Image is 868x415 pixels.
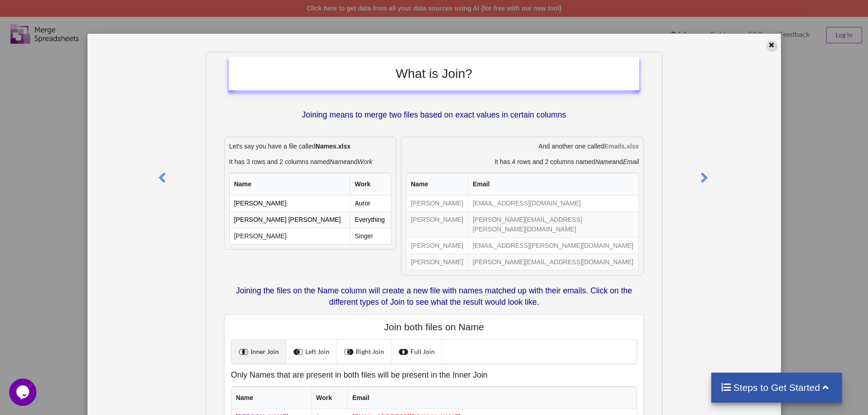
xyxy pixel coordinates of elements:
th: Name [406,173,468,195]
td: [PERSON_NAME] [230,195,350,211]
a: Full Join [391,340,442,364]
i: Name [330,158,347,165]
td: [PERSON_NAME] [406,195,468,211]
th: Email [468,173,639,195]
i: Name [595,158,612,165]
i: Work [358,158,373,165]
td: [PERSON_NAME] [PERSON_NAME] [230,211,350,228]
td: Auror [350,195,391,211]
td: Singer [350,228,391,244]
td: [PERSON_NAME] [406,254,468,270]
h4: Steps to Get Started [720,382,833,393]
td: [PERSON_NAME] [406,211,468,237]
td: Everything [350,211,391,228]
p: Joining means to merge two files based on exact values in certain columns [229,109,639,121]
th: Work [311,387,347,409]
td: [EMAIL_ADDRESS][DOMAIN_NAME] [468,195,639,211]
p: Let's say you have a file called [229,142,391,151]
td: [EMAIL_ADDRESS][PERSON_NAME][DOMAIN_NAME] [468,237,639,254]
th: Work [350,173,391,195]
td: [PERSON_NAME][EMAIL_ADDRESS][DOMAIN_NAME] [468,254,639,270]
h5: Only Names that are present in both files will be present in the Inner Join [231,370,637,380]
a: Right Join [337,340,391,364]
p: Joining the files on the Name column will create a new file with names matched up with their emai... [224,285,644,308]
b: Emails.xlsx [604,143,639,150]
td: [PERSON_NAME][EMAIL_ADDRESS][PERSON_NAME][DOMAIN_NAME] [468,211,639,237]
h4: Join both files on Name [231,321,637,333]
th: Name [230,173,350,195]
h2: What is Join? [238,66,630,82]
td: [PERSON_NAME] [406,237,468,254]
a: Left Join [286,340,337,364]
p: And another one called [406,142,639,151]
b: Names.xlsx [315,143,350,150]
th: Name [231,387,311,409]
p: It has 3 rows and 2 columns named and [229,157,391,166]
a: Inner Join [231,340,286,364]
td: [PERSON_NAME] [230,228,350,244]
iframe: chat widget [9,379,38,406]
i: Email [623,158,639,165]
th: Email [347,387,637,409]
p: It has 4 rows and 2 columns named and [406,157,639,166]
